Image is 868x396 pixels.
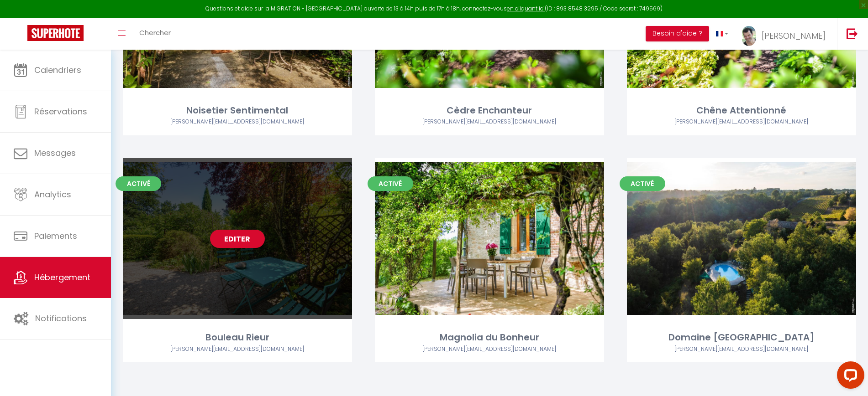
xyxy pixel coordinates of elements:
[368,176,413,191] span: Activé
[627,118,856,126] div: Airbnb
[34,106,87,117] span: Réservations
[139,28,171,37] span: Chercher
[123,118,352,126] div: Airbnb
[847,28,858,39] img: logout
[627,330,856,345] div: Domaine [GEOGRAPHIC_DATA]
[762,30,826,41] span: [PERSON_NAME]
[620,176,665,191] span: Activé
[132,18,178,50] a: Chercher
[210,230,265,248] a: Editer
[35,313,87,324] span: Notifications
[34,189,71,200] span: Analytics
[646,26,709,41] button: Besoin d'aide ?
[123,103,352,118] div: Noisetier Sentimental
[116,176,161,191] span: Activé
[714,230,769,248] a: Editer
[375,118,604,126] div: Airbnb
[735,18,837,50] a: ... [PERSON_NAME]
[27,25,84,41] img: Super Booking
[462,230,517,248] a: Editer
[375,345,604,354] div: Airbnb
[123,345,352,354] div: Airbnb
[123,330,352,345] div: Bouleau Rieur
[742,26,756,46] img: ...
[830,358,868,396] iframe: LiveChat chat widget
[34,272,90,283] span: Hébergement
[627,103,856,118] div: Chêne Attentionné
[34,230,77,242] span: Paiements
[34,64,81,76] span: Calendriers
[627,345,856,354] div: Airbnb
[507,5,545,12] a: en cliquant ici
[375,330,604,345] div: Magnolia du Bonheur
[34,147,76,159] span: Messages
[375,103,604,118] div: Cèdre Enchanteur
